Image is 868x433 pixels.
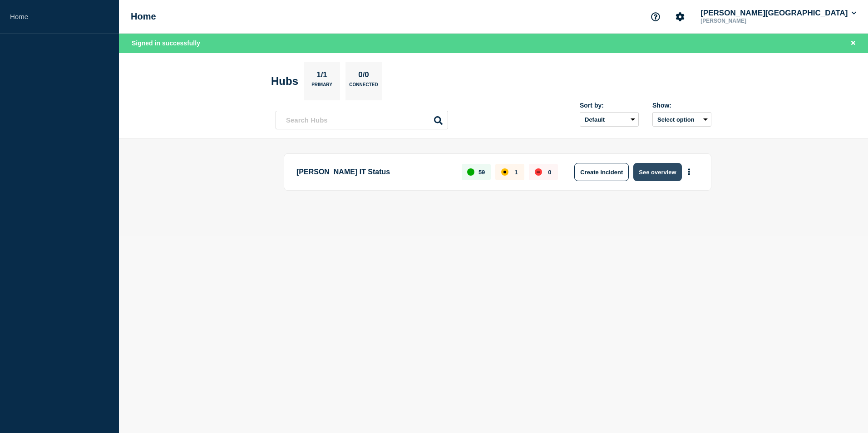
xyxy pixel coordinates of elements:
select: Sort by [580,112,639,127]
h2: Hubs [271,75,298,88]
input: Search Hubs [276,111,448,129]
button: Create incident [574,163,629,181]
button: Support [646,7,665,26]
h1: Home [131,11,156,22]
p: 0 [548,169,551,176]
button: See overview [633,163,681,181]
button: [PERSON_NAME][GEOGRAPHIC_DATA] [699,9,858,18]
div: up [467,168,474,176]
button: Select option [652,112,711,127]
div: Sort by: [580,102,639,109]
p: 1 [514,169,518,176]
button: More actions [683,164,695,181]
button: Close banner [848,38,859,49]
p: 59 [478,169,485,176]
button: Account settings [671,7,690,26]
p: [PERSON_NAME] [699,18,793,24]
span: Signed in successfully [132,39,200,47]
div: affected [501,168,508,176]
p: [PERSON_NAME] IT Status [296,163,451,181]
div: Show: [652,102,711,109]
p: Primary [311,82,332,92]
div: down [535,168,542,176]
p: Connected [349,82,378,92]
p: 1/1 [313,70,331,82]
p: 0/0 [355,70,373,82]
